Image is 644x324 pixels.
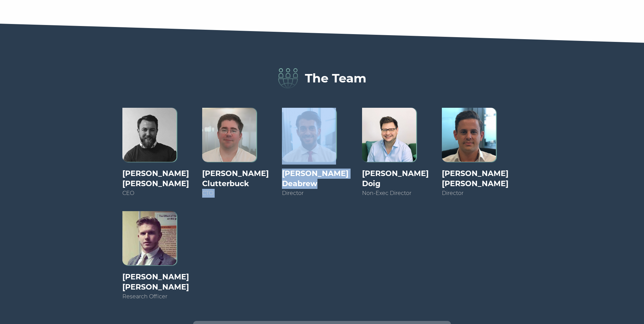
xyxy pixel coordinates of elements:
[442,108,496,162] img: Profile picture of Sam Shields
[122,108,176,162] img: Profile picture of Tyler Betts
[122,211,176,265] img: Profile picture of Luke Betts
[122,272,202,292] h4: [PERSON_NAME] [PERSON_NAME]
[362,189,442,198] p: Non-Exec Director
[122,189,202,198] p: CEO
[362,169,442,189] h4: [PERSON_NAME] Doig
[282,108,336,162] img: Profile picture of Jason Deabrew
[362,108,416,162] img: Profile picture of Alastair Doig
[442,189,522,198] p: Director
[202,108,256,162] img: Profile picture of Nigel Clutterbuck
[122,169,202,189] h4: [PERSON_NAME] [PERSON_NAME]
[282,169,362,189] h4: [PERSON_NAME] Deabrew
[202,189,282,198] p: CTO
[442,169,522,189] h4: [PERSON_NAME] [PERSON_NAME]
[282,189,362,198] p: Director
[202,169,282,189] h4: [PERSON_NAME] Clutterbuck
[122,292,202,301] p: Research Officer
[305,71,366,86] h3: The Team
[278,68,298,89] img: team-icon.png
